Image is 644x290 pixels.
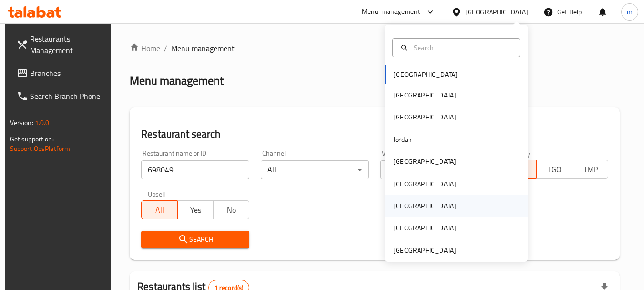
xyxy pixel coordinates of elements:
a: Home [130,43,160,54]
div: Menu-management [362,6,420,18]
div: [GEOGRAPHIC_DATA] [393,112,456,122]
div: All [380,160,489,179]
span: No [217,203,245,217]
span: Restaurants Management [30,33,105,56]
span: Version: [10,117,33,129]
span: Get support on: [10,133,54,145]
div: [GEOGRAPHIC_DATA] [393,90,456,100]
span: Search Branch Phone [30,90,105,102]
div: [GEOGRAPHIC_DATA] [393,223,456,233]
button: TMP [572,160,608,179]
span: m [627,7,633,17]
span: All [145,203,174,217]
button: All [141,200,177,219]
span: Menu management [171,43,235,54]
span: Yes [182,203,210,217]
span: 1.0.0 [35,117,50,129]
h2: Restaurant search [141,127,608,141]
a: Restaurants Management [9,27,113,62]
button: Yes [177,200,214,219]
nav: breadcrumb [130,43,620,54]
button: TGO [536,160,572,179]
div: [GEOGRAPHIC_DATA] [465,7,528,17]
div: [GEOGRAPHIC_DATA] [393,245,456,256]
li: / [164,43,167,54]
h2: Menu management [130,73,224,88]
div: [GEOGRAPHIC_DATA] [393,201,456,211]
div: All [261,160,369,179]
input: Search [410,43,514,53]
div: Jordan [393,134,412,145]
input: Search for restaurant name or ID.. [141,160,249,179]
span: Branches [30,67,105,79]
label: Upsell [148,191,165,197]
button: No [213,200,249,219]
button: Search [141,231,249,248]
span: TMP [576,162,604,176]
a: Support.OpsPlatform [10,142,71,155]
span: TGO [541,162,569,176]
div: [GEOGRAPHIC_DATA] [393,179,456,189]
div: [GEOGRAPHIC_DATA] [393,156,456,167]
a: Search Branch Phone [9,85,113,107]
span: Search [149,234,242,246]
a: Branches [9,62,113,85]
